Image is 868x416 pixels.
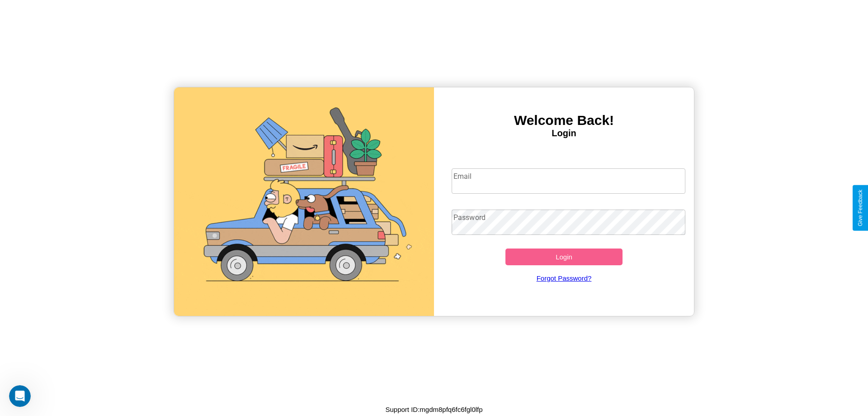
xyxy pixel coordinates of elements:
img: gif [174,87,434,316]
a: Forgot Password? [447,265,681,291]
button: Login [505,249,623,265]
p: Support ID: mgdm8pfq6fc6fgl0lfp [385,403,482,416]
iframe: Intercom live chat [9,385,31,407]
div: Give Feedback [857,190,863,226]
h4: Login [434,128,694,139]
h3: Welcome Back! [434,113,694,128]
